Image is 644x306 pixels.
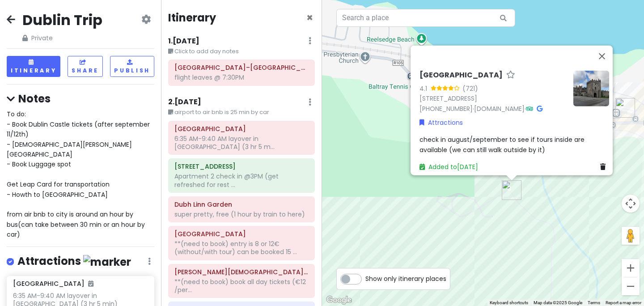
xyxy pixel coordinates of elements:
[419,94,477,103] a: [STREET_ADDRESS]
[306,10,313,25] span: Close itinerary
[622,259,640,277] button: Zoom in
[168,47,315,56] small: Click to add day notes
[506,71,515,80] a: Star place
[324,294,354,306] a: Open this area in Google Maps (opens a new window)
[573,71,609,106] img: Picture of the place
[174,240,309,256] div: **(need to book) entry is 8 or 12€ (without/with tour) can be booked 15 ...
[174,125,309,133] h6: Dublin Airport
[606,300,641,305] a: Report a map error
[526,106,533,112] i: Tripadvisor
[168,37,199,46] h6: 1 . [DATE]
[615,98,635,118] div: Luggage Storage Howth Train Station - Radical Storage
[588,300,600,305] a: Terms (opens in new tab)
[168,108,315,117] small: airport to air bnb is 25 min by car
[537,106,542,112] i: Google Maps
[174,268,309,276] h6: Christ Church Cathedral
[174,230,309,238] h6: Dublin Castle
[7,56,60,77] button: Itinerary
[168,11,216,25] h4: Itinerary
[174,172,309,188] div: Apartment 2 check in @3PM (get refreshed for rest ...
[502,180,521,200] div: Howth Castle Estate
[591,46,613,67] button: Close
[83,255,131,269] img: marker
[462,83,478,93] div: (721)
[174,278,309,294] div: **(need to book) book all day tickets (€12 /per...
[419,71,566,114] div: · ·
[168,98,201,107] h6: 2 . [DATE]
[88,280,93,287] i: Added to itinerary
[534,300,582,305] span: Map data ©2025 Google
[336,9,515,27] input: Search a place
[419,71,503,80] h6: [GEOGRAPHIC_DATA]
[419,135,586,154] span: check in august/september to see if tours inside are available (we can still walk outside by it)
[365,274,446,284] span: Show only itinerary places
[600,162,609,172] a: Delete place
[306,13,313,23] button: Close
[22,11,102,30] h2: Dublin Trip
[13,280,93,288] h6: [GEOGRAPHIC_DATA]
[7,110,152,239] span: To do: - Book Dublin Castle tickets (after september 11/12th) - [DEMOGRAPHIC_DATA][PERSON_NAME][G...
[174,210,309,218] div: super pretty, free (1 hour by train to here)
[174,64,309,72] h6: Minneapolis–Saint Paul International Airport
[622,227,640,245] button: Drag Pegman onto the map to open Street View
[174,162,309,170] h6: 4 Main St
[174,73,309,81] div: flight leaves @ 7:30PM
[7,92,154,106] h4: Notes
[174,135,309,151] div: 6:35 AM-9:40 AM layover in [GEOGRAPHIC_DATA] (3 hr 5 m...
[622,277,640,295] button: Zoom out
[419,104,473,113] a: [PHONE_NUMBER]
[68,56,103,77] button: Share
[324,294,354,306] img: Google
[622,195,640,212] button: Map camera controls
[110,56,154,77] button: Publish
[17,254,131,269] h4: Attractions
[490,300,528,306] button: Keyboard shortcuts
[22,33,102,43] span: Private
[174,200,309,208] h6: Dubh Linn Garden
[419,83,431,93] div: 4.1
[419,162,478,171] a: Added to[DATE]
[419,117,463,127] a: Attractions
[474,104,525,113] a: [DOMAIN_NAME]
